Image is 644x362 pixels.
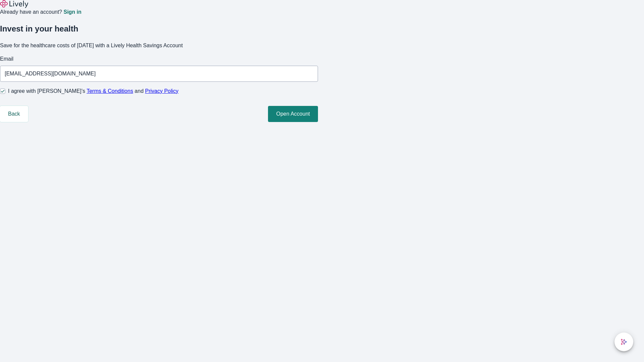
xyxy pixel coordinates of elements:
a: Terms & Conditions [87,88,133,94]
button: chat [614,333,633,351]
span: I agree with [PERSON_NAME]’s and [8,87,178,95]
a: Privacy Policy [145,88,179,94]
svg: Lively AI Assistant [621,339,627,345]
a: Sign in [63,9,81,15]
button: Open Account [268,106,318,122]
